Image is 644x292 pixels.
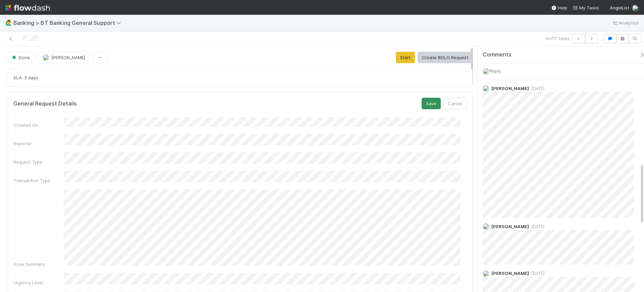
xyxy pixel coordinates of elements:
[483,270,489,277] img: avatar_705b8750-32ac-4031-bf5f-ad93a4909bc8.png
[11,55,30,60] span: Done
[483,68,489,75] img: avatar_711f55b7-5a46-40da-996f-bc93b6b86381.png
[5,2,50,13] img: logo-inverted-e16ddd16eac7371096b0.svg
[37,52,90,63] button: [PERSON_NAME]
[8,52,34,63] button: Done
[13,100,77,107] h5: General Request Details
[43,54,49,61] img: avatar_705b8750-32ac-4031-bf5f-ad93a4909bc8.png
[483,85,489,92] img: avatar_711f55b7-5a46-40da-996f-bc93b6b86381.png
[13,261,64,267] div: Issue Summary
[491,86,529,91] span: [PERSON_NAME]
[632,5,639,11] img: avatar_711f55b7-5a46-40da-996f-bc93b6b86381.png
[491,224,529,229] span: [PERSON_NAME]
[573,4,599,11] a: My Tasks
[418,52,473,63] button: Create BOLO Request
[483,51,512,58] span: Comments
[13,140,64,147] div: Reporter
[612,19,639,27] a: Analytics
[13,279,64,286] div: Urgency Level
[396,52,415,63] button: Start
[51,55,85,60] span: [PERSON_NAME]
[5,20,12,26] span: 🙋‍♂️
[13,159,64,165] div: Request Type
[529,271,544,276] span: [DATE]
[573,5,599,10] span: My Tasks
[529,86,544,91] span: [DATE]
[443,98,467,109] button: Cancel
[13,177,64,184] div: Transaction Type
[422,98,441,109] button: Save
[489,68,504,74] span: Reply...
[13,122,64,128] div: Created On
[13,75,38,80] span: SLA: 3 days
[546,35,570,42] span: 4 of 17 tasks
[13,19,124,26] span: Banking > BT Banking General Support
[491,270,529,276] span: [PERSON_NAME]
[529,224,544,229] span: [DATE]
[551,4,567,11] div: Help
[483,223,489,230] img: avatar_711f55b7-5a46-40da-996f-bc93b6b86381.png
[610,5,629,10] span: AngelList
